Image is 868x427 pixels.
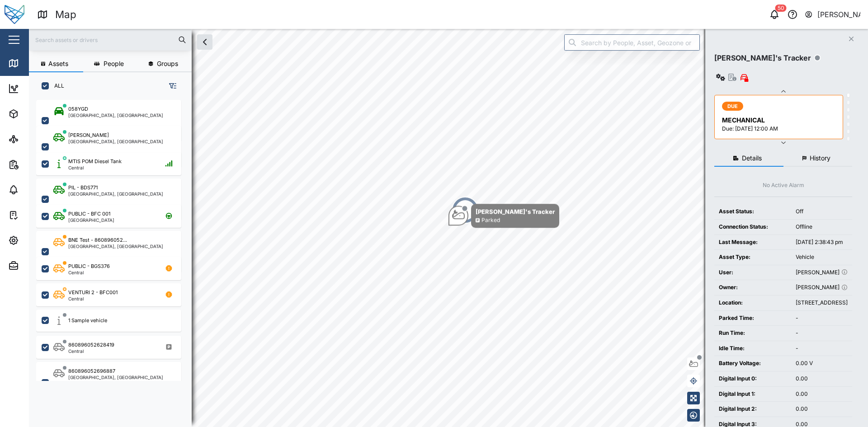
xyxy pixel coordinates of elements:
[810,155,830,161] span: History
[68,375,163,380] div: [GEOGRAPHIC_DATA], [GEOGRAPHIC_DATA]
[24,134,45,144] div: Sites
[719,268,787,277] div: User:
[49,82,64,89] label: ALL
[796,375,848,383] div: 0.00
[719,390,787,399] div: Digital Input 1:
[36,97,191,381] div: grid
[796,223,848,231] div: Offline
[68,296,118,301] div: Central
[775,5,787,12] div: 50
[24,84,64,94] div: Dashboard
[719,283,787,292] div: Owner:
[24,185,52,195] div: Alarms
[796,283,848,292] div: [PERSON_NAME]
[68,236,127,244] div: BNE Test - 860896052...
[68,244,163,249] div: [GEOGRAPHIC_DATA], [GEOGRAPHIC_DATA]
[719,314,787,323] div: Parked Time:
[719,359,787,368] div: Battery Voltage:
[68,113,163,117] div: [GEOGRAPHIC_DATA], [GEOGRAPHIC_DATA]
[742,155,762,161] span: Details
[104,61,124,67] span: People
[796,329,848,338] div: -
[68,270,110,275] div: Central
[796,268,848,277] div: [PERSON_NAME]
[719,405,787,413] div: Digital Input 2:
[24,210,48,220] div: Tasks
[719,344,787,353] div: Idle Time:
[448,204,559,228] div: Map marker
[722,115,837,125] div: MECHANICAL
[796,253,848,262] div: Vehicle
[68,349,114,353] div: Central
[796,299,848,307] div: [STREET_ADDRESS]
[24,109,52,119] div: Assets
[719,253,787,262] div: Asset Type:
[796,344,848,353] div: -
[24,261,50,271] div: Admin
[796,359,848,368] div: 0.00 V
[719,238,787,247] div: Last Message:
[796,314,848,323] div: -
[722,125,837,133] div: Due: [DATE] 12:00 AM
[68,192,163,196] div: [GEOGRAPHIC_DATA], [GEOGRAPHIC_DATA]
[719,375,787,383] div: Digital Input 0:
[727,102,738,110] span: DUE
[714,52,811,64] div: [PERSON_NAME]'s Tracker
[68,317,107,324] div: 1 Sample vehicle
[68,210,110,218] div: PUBLIC - BFC 001
[804,8,861,21] button: [PERSON_NAME]
[719,329,787,338] div: Run Time:
[24,235,56,245] div: Settings
[68,139,163,144] div: [GEOGRAPHIC_DATA], [GEOGRAPHIC_DATA]
[817,9,861,20] div: [PERSON_NAME]
[68,263,110,270] div: PUBLIC - BGS376
[68,341,114,349] div: 860896052628419
[719,223,787,231] div: Connection Status:
[157,61,178,67] span: Groups
[68,105,88,113] div: 058YGD
[55,7,76,23] div: Map
[68,184,98,192] div: PIL - BDS771
[68,158,122,165] div: MTIS POM Diesel Tank
[564,34,700,51] input: Search by People, Asset, Geozone or Place
[796,405,848,413] div: 0.00
[5,5,24,24] img: Main Logo
[34,33,186,47] input: Search assets or drivers
[24,160,54,169] div: Reports
[68,367,115,375] div: 860896052696887
[68,218,114,222] div: [GEOGRAPHIC_DATA]
[796,207,848,216] div: Off
[48,61,68,67] span: Assets
[452,197,479,224] div: Map marker
[68,165,122,170] div: Central
[68,131,109,139] div: [PERSON_NAME]
[719,207,787,216] div: Asset Status:
[481,216,500,225] div: Parked
[796,390,848,399] div: 0.00
[24,58,44,68] div: Map
[719,299,787,307] div: Location:
[763,181,804,190] div: No Active Alarm
[29,29,868,427] canvas: Map
[68,289,118,296] div: VENTURI 2 - BFC001
[796,238,848,247] div: [DATE] 2:38:43 pm
[476,207,555,216] div: [PERSON_NAME]'s Tracker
